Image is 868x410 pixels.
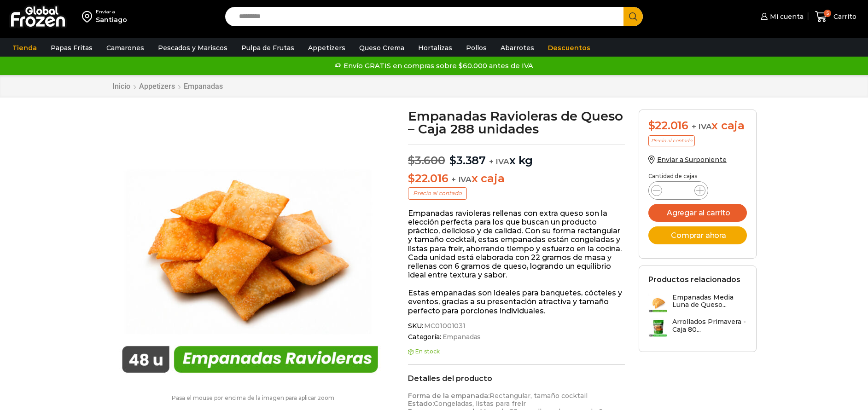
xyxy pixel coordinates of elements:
p: Cantidad de cajas [648,173,747,179]
span: Carrito [831,12,856,21]
span: + IVA [451,175,472,184]
img: empanada-raviolera [112,110,388,386]
span: + IVA [692,122,712,131]
a: Inicio [112,82,131,91]
p: Empanadas ravioleras rellenas con extra queso son la elección perfecta para los que buscan un pro... [408,209,625,280]
p: x caja [408,172,625,185]
strong: Forma de la empanada: [408,392,489,400]
span: $ [449,154,456,167]
span: $ [408,154,415,167]
nav: Breadcrumb [112,82,223,91]
button: Search button [623,7,643,26]
span: Categoría: [408,333,625,341]
a: Pescados y Mariscos [153,39,232,57]
div: Enviar a [96,9,127,15]
a: Tienda [8,39,41,57]
a: Pulpa de Frutas [237,39,299,57]
a: Descuentos [543,39,595,57]
a: 5 Carrito [813,6,859,28]
a: Hortalizas [414,39,457,57]
p: x kg [408,144,625,167]
a: Queso Crema [355,39,409,57]
img: address-field-icon.svg [82,9,96,24]
div: x caja [648,119,747,133]
a: Camarones [102,39,149,57]
span: $ [648,119,655,132]
p: En stock [408,348,625,355]
span: 5 [824,10,831,17]
a: Abarrotes [496,39,539,57]
span: Mi cuenta [768,12,804,21]
a: Appetizers [303,39,350,57]
span: SKU: [408,322,625,330]
a: Pollos [461,39,491,57]
h2: Productos relacionados [648,275,740,284]
p: Estas empanadas son ideales para banquetes, cócteles y eventos, gracias a su presentación atracti... [408,289,625,315]
h1: Empanadas Ravioleras de Queso – Caja 288 unidades [408,110,625,135]
bdi: 3.600 [408,154,445,167]
a: Mi cuenta [758,7,804,26]
a: Arrollados Primavera - Caja 80... [648,318,747,338]
h3: Empanadas Media Luna de Queso... [672,294,747,309]
p: Precio al contado [648,135,695,146]
span: MC01001031 [423,322,466,330]
div: Santiago [96,15,127,24]
span: + IVA [489,157,509,166]
a: Enviar a Surponiente [648,156,727,164]
span: $ [408,172,415,185]
bdi: 22.016 [648,119,688,132]
a: Empanadas [183,82,223,91]
a: Empanadas Media Luna de Queso... [648,294,747,313]
h2: Detalles del producto [408,374,625,383]
a: Appetizers [139,82,175,91]
p: Pasa el mouse por encima de la imagen para aplicar zoom [112,395,395,401]
bdi: 3.387 [449,154,486,167]
bdi: 22.016 [408,172,448,185]
button: Agregar al carrito [648,204,747,222]
h3: Arrollados Primavera - Caja 80... [672,318,747,334]
span: Enviar a Surponiente [657,156,727,164]
button: Comprar ahora [648,226,747,244]
input: Product quantity [670,184,687,197]
a: Empanadas [441,333,481,341]
a: Papas Fritas [46,39,97,57]
p: Precio al contado [408,187,467,199]
strong: Estado: [408,399,434,408]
